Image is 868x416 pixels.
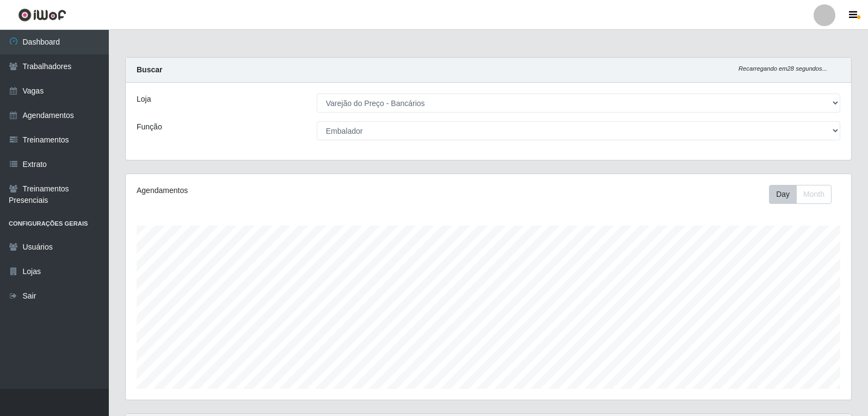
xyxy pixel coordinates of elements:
[796,185,832,204] button: Month
[18,8,66,22] img: CoreUI Logo
[137,185,420,196] div: Agendamentos
[137,121,162,133] label: Função
[738,65,827,72] i: Recarregando em 28 segundos...
[769,185,832,204] div: First group
[769,185,797,204] button: Day
[769,185,840,204] div: Toolbar with button groups
[137,65,162,74] strong: Buscar
[137,94,151,105] label: Loja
